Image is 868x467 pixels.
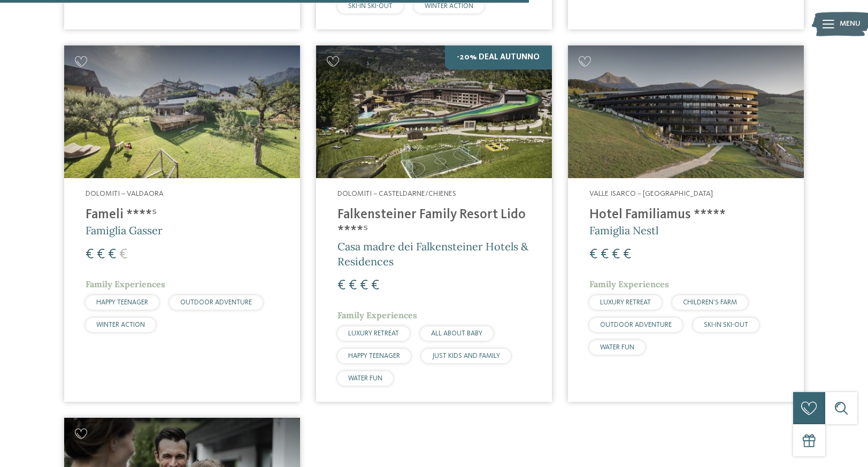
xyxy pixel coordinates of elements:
[568,45,804,178] img: Cercate un hotel per famiglie? Qui troverete solo i migliori!
[97,248,105,262] span: €
[431,330,482,337] span: ALL ABOUT BABY
[589,224,658,237] span: Famiglia Nestl
[568,45,804,402] a: Cercate un hotel per famiglie? Qui troverete solo i migliori! Valle Isarco – [GEOGRAPHIC_DATA] Ho...
[425,3,473,10] span: WINTER ACTION
[96,321,145,328] span: WINTER ACTION
[348,330,399,337] span: LUXURY RETREAT
[704,321,748,328] span: SKI-IN SKI-OUT
[601,248,609,262] span: €
[180,299,252,306] span: OUTDOOR ADVENTURE
[316,45,552,402] a: Cercate un hotel per famiglie? Qui troverete solo i migliori! -20% Deal Autunno Dolomiti – Castel...
[316,45,552,178] img: Cercate un hotel per famiglie? Qui troverete solo i migliori!
[337,240,528,268] span: Casa madre dei Falkensteiner Hotels & Residences
[589,279,669,289] span: Family Experiences
[86,190,164,197] span: Dolomiti – Valdaora
[86,248,94,262] span: €
[349,279,357,293] span: €
[589,190,713,197] span: Valle Isarco – [GEOGRAPHIC_DATA]
[600,321,672,328] span: OUTDOOR ADVENTURE
[348,353,400,359] span: HAPPY TEENAGER
[348,3,393,10] span: SKI-IN SKI-OUT
[337,279,345,293] span: €
[119,248,127,262] span: €
[64,45,300,402] a: Cercate un hotel per famiglie? Qui troverete solo i migliori! Dolomiti – Valdaora Fameli ****ˢ Fa...
[86,279,165,289] span: Family Experiences
[108,248,116,262] span: €
[337,190,456,197] span: Dolomiti – Casteldarne/Chienes
[337,310,417,320] span: Family Experiences
[612,248,620,262] span: €
[683,299,737,306] span: CHILDREN’S FARM
[432,353,500,359] span: JUST KIDS AND FAMILY
[623,248,631,262] span: €
[589,248,597,262] span: €
[371,279,379,293] span: €
[64,45,300,178] img: Cercate un hotel per famiglie? Qui troverete solo i migliori!
[600,299,651,306] span: LUXURY RETREAT
[600,344,634,351] span: WATER FUN
[337,207,531,239] h4: Falkensteiner Family Resort Lido ****ˢ
[360,279,368,293] span: €
[86,224,163,237] span: Famiglia Gasser
[96,299,148,306] span: HAPPY TEENAGER
[348,375,382,382] span: WATER FUN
